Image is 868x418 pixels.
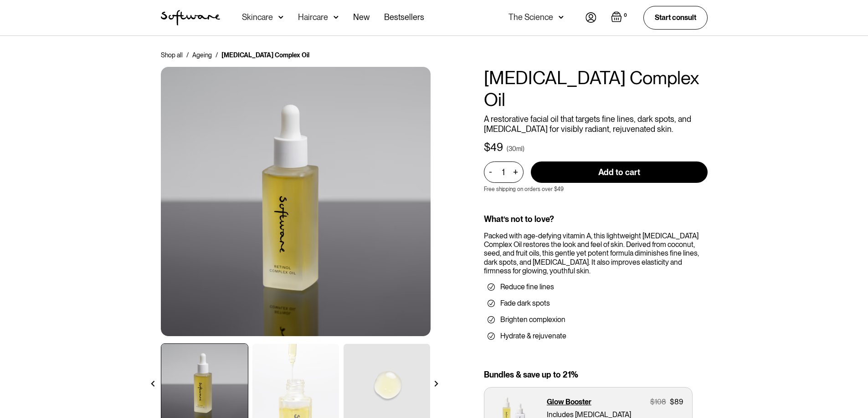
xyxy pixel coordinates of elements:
img: arrow down [559,13,564,22]
div: $ [670,398,674,406]
img: arrow down [278,13,283,22]
img: Ceramide Moisturiser [161,67,431,336]
div: - [489,167,495,177]
h1: [MEDICAL_DATA] Complex Oil [484,67,708,111]
li: Brighten complexion [488,315,704,324]
a: Start consult [643,6,708,29]
div: Bundles & save up to 21% [484,370,708,380]
li: Hydrate & rejuvenate [488,332,704,341]
li: Reduce fine lines [488,282,704,292]
a: Shop all [161,50,183,60]
div: $ [484,141,490,154]
p: A restorative facial oil that targets fine lines, dark spots, and [MEDICAL_DATA] for visibly radi... [484,114,708,134]
div: What’s not to love? [484,214,708,224]
img: arrow left [150,381,156,387]
a: home [161,10,220,25]
div: $ [650,398,655,406]
div: 89 [674,398,683,406]
img: arrow right [433,381,439,387]
div: (30ml) [507,144,524,153]
img: arrow down [334,13,339,22]
input: Add to cart [531,161,708,183]
div: + [511,167,521,177]
div: Haircare [298,13,328,22]
div: / [216,50,218,60]
img: Software Logo [161,10,220,25]
a: Ageing [192,50,212,60]
li: Fade dark spots [488,299,704,308]
div: Skincare [242,13,273,22]
div: [MEDICAL_DATA] Complex Oil [221,50,309,60]
p: Free shipping on orders over $49 [484,186,564,192]
a: Open empty cart [611,11,629,24]
div: Packed with age-defying vitamin A, this lightweight [MEDICAL_DATA] Complex Oil restores the look ... [484,232,708,275]
div: The Science [508,13,553,22]
div: / [186,50,189,60]
p: Glow Booster [547,398,591,406]
div: 108 [655,398,666,406]
div: 0 [622,11,629,20]
div: 49 [490,141,503,154]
